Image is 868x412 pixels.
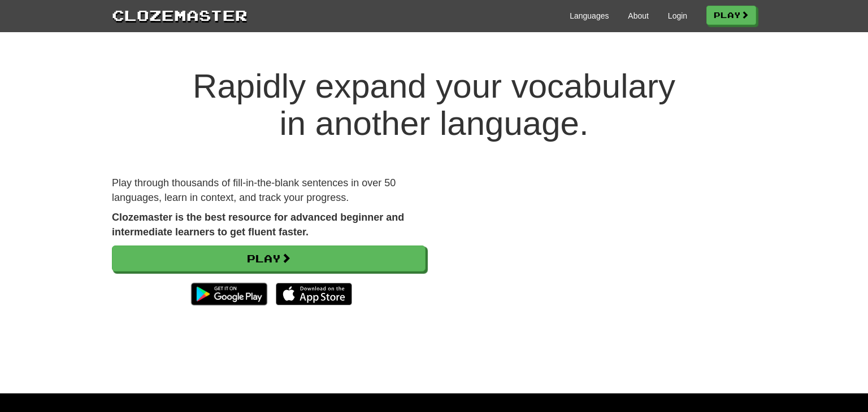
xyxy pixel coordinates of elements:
a: Play [706,6,756,25]
a: Clozemaster [112,5,248,25]
a: Play [112,246,426,271]
a: Login [668,10,687,21]
img: Download_on_the_App_Store_Badge_US-UK_135x40-25178aeef6eb6b83b96f5f2d004eda3bffbb37122de64afbaef7... [276,283,352,305]
img: Get it on Google Play [185,277,273,311]
strong: Clozemaster is the best resource for advanced beginner and intermediate learners to get fluent fa... [112,212,404,238]
a: Languages [570,10,609,21]
p: Play through thousands of fill-in-the-blank sentences in over 50 languages, learn in context, and... [112,176,426,205]
a: About [628,10,649,21]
